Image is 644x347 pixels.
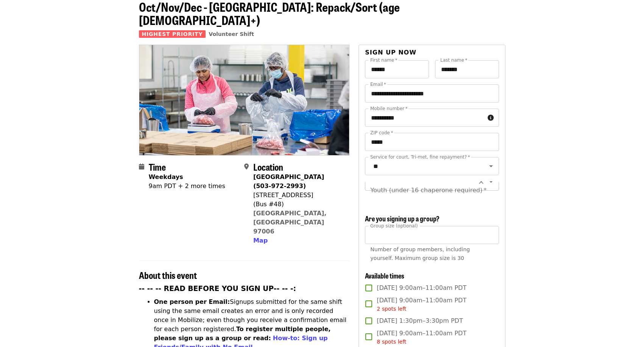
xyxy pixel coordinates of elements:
[486,161,496,171] button: Open
[149,182,225,191] div: 9am PDT + 2 more times
[154,298,230,305] strong: One person per Email:
[370,58,398,62] label: First name
[365,133,499,151] input: ZIP code
[253,210,327,235] a: [GEOGRAPHIC_DATA], [GEOGRAPHIC_DATA] 97006
[365,49,416,56] span: Sign up now
[253,191,343,200] div: [STREET_ADDRESS]
[149,160,166,173] span: Time
[139,45,349,155] img: Oct/Nov/Dec - Beaverton: Repack/Sort (age 10+) organized by Oregon Food Bank
[486,176,496,187] button: Open
[139,163,144,170] i: calendar icon
[370,223,418,228] span: Group size (optional)
[149,173,183,181] strong: Weekdays
[365,271,404,280] span: Available times
[488,114,494,121] i: circle-info icon
[139,30,206,38] span: Highest Priority
[377,283,466,293] span: [DATE] 9:00am–11:00am PDT
[253,173,324,190] strong: [GEOGRAPHIC_DATA] (503-972-2993)
[440,58,467,62] label: Last name
[253,236,268,245] button: Map
[253,160,283,173] span: Location
[365,84,499,103] input: Email
[370,155,470,159] label: Service for court, Tri-met, fine repayment?
[209,31,254,37] a: Volunteer Shift
[365,109,484,127] input: Mobile number
[370,106,407,111] label: Mobile number
[253,200,343,209] div: (Bus #48)
[244,163,249,170] i: map-marker-alt icon
[365,226,499,244] input: [object Object]
[139,268,197,282] span: About this event
[253,237,268,244] span: Map
[154,325,331,342] strong: To register multiple people, please sign up as a group or read:
[370,82,386,87] label: Email
[377,339,406,345] span: 8 spots left
[377,329,466,346] span: [DATE] 9:00am–11:00am PDT
[365,213,440,223] span: Are you signing up a group?
[377,296,466,313] span: [DATE] 9:00am–11:00am PDT
[370,246,470,261] span: Number of group members, including yourself. Maximum group size is 30
[377,316,463,325] span: [DATE] 1:30pm–3:30pm PDT
[435,60,499,78] input: Last name
[370,131,393,135] label: ZIP code
[377,306,406,312] span: 2 spots left
[476,176,487,187] button: Clear
[139,285,296,293] strong: -- -- -- READ BEFORE YOU SIGN UP-- -- -:
[365,60,429,78] input: First name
